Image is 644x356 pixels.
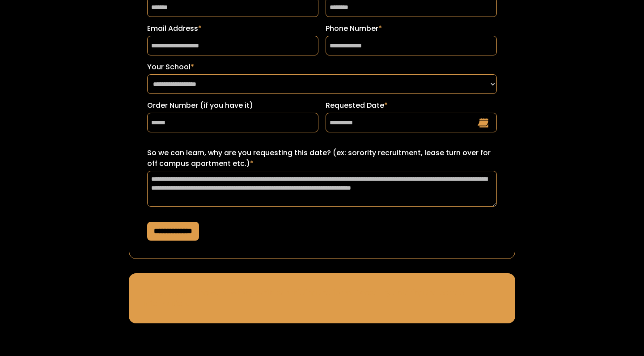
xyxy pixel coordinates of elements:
[326,100,497,111] label: Requested Date
[129,273,515,323] div: Request a Date Form failure
[147,100,318,111] label: Order Number (if you have it)
[147,62,497,72] label: Your School
[326,23,497,34] label: Phone Number
[147,148,497,169] label: So we can learn, why are you requesting this date? (ex: sorority recruitment, lease turn over for...
[147,23,318,34] label: Email Address
[143,288,501,309] div: Sorry ! Something went wrong while submitting the form. Please try entering the correct information.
